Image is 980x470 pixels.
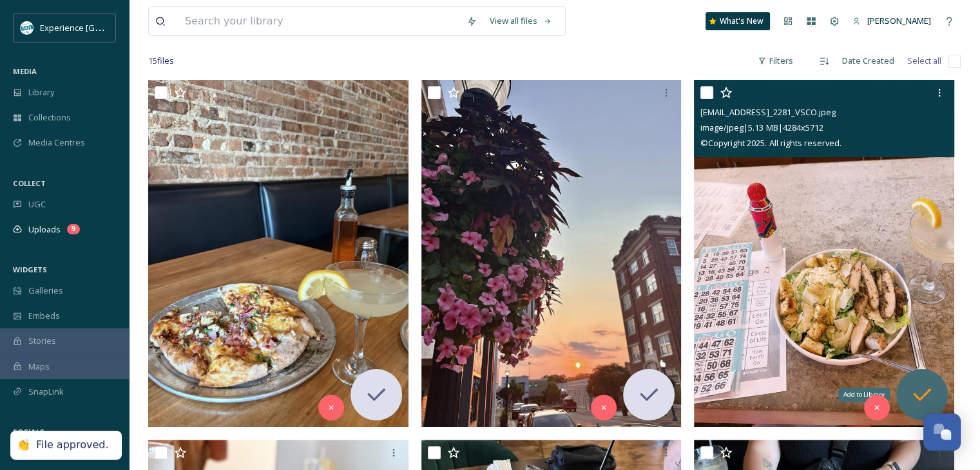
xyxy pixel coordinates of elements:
a: What's New [706,12,770,30]
div: 9 [67,224,80,234]
span: [EMAIL_ADDRESS]_2281_VSCO.jpeg [700,106,835,118]
a: View all files [483,8,559,33]
div: 👏 [17,438,30,452]
span: Embeds [28,310,60,322]
span: 15 file s [148,55,174,67]
a: [PERSON_NAME] [846,8,937,33]
span: Stories [28,335,56,347]
span: SOCIALS [13,427,44,437]
span: SnapLink [28,386,64,398]
span: Select all [907,55,941,67]
span: COLLECT [13,178,46,188]
span: Media Centres [28,136,85,149]
span: WIDGETS [13,265,47,274]
div: Filters [751,48,800,73]
div: Date Created [836,48,901,73]
img: 24IZHUKKFBA4HCESFN4PRDEIEY.avif [21,21,34,34]
span: MEDIA [13,66,37,76]
span: Experience [GEOGRAPHIC_DATA] [40,21,168,33]
span: [PERSON_NAME] [867,15,931,26]
input: Search your library [178,7,460,35]
div: File approved. [36,438,109,452]
button: Open Chat [923,413,961,451]
span: © Copyright 2025. All rights reserved. [700,137,841,149]
div: Add to Library [838,388,890,402]
span: image/jpeg | 5.13 MB | 4284 x 5712 [700,122,823,133]
span: Uploads [28,223,61,236]
span: Library [28,86,54,99]
span: Maps [28,361,50,373]
span: Galleries [28,285,63,297]
img: ext_1759772281.444714_annagraney@gmail.com-IMG_2293_VSCO.jpeg [421,80,682,426]
img: ext_1759772281.30315_annagraney@gmail.com-IMG_2281_VSCO.jpeg [694,80,954,426]
span: Collections [28,111,71,124]
img: ext_1760024044.83445_annagraney@gmail.com-IMG_3335.jpeg [148,80,408,426]
span: UGC [28,198,46,211]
